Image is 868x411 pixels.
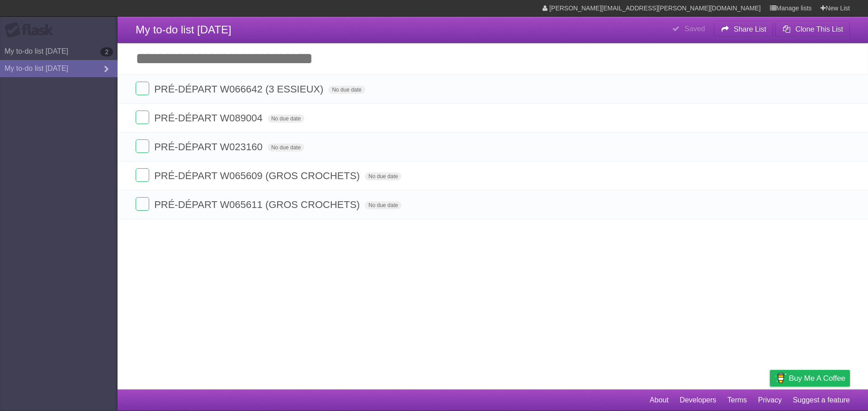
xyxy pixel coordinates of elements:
[154,199,362,210] span: PRÉ-DÉPART W065611 (GROS CROCHETS)
[136,23,231,36] span: My to-do list [DATE]
[684,25,705,32] b: Saved
[774,370,787,386] img: Buy me a coffee
[136,82,149,95] label: Done
[714,21,774,37] button: Share List
[154,112,265,124] span: PRÉ-DÉPART W089004
[793,392,850,409] a: Suggest a feature
[727,392,747,409] a: Terms
[775,21,850,37] button: Clone This List
[650,392,669,409] a: About
[268,115,304,123] span: No due date
[365,201,401,209] span: No due date
[5,22,59,38] div: Flask
[154,141,265,152] span: PRÉ-DÉPART W023160
[795,25,843,33] b: Clone This List
[136,139,149,153] label: Done
[154,170,362,181] span: PRÉ-DÉPART W065609 (GROS CROCHETS)
[136,111,149,124] label: Done
[328,86,365,94] span: No due date
[770,370,850,387] a: Buy me a coffee
[154,83,325,95] span: PRÉ-DÉPART W066642 (3 ESSIEUX)
[136,168,149,182] label: Done
[789,370,845,386] span: Buy me a coffee
[268,143,304,152] span: No due date
[679,392,716,409] a: Developers
[365,172,401,180] span: No due date
[100,47,113,56] b: 2
[734,25,766,33] b: Share List
[758,392,782,409] a: Privacy
[136,197,149,211] label: Done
